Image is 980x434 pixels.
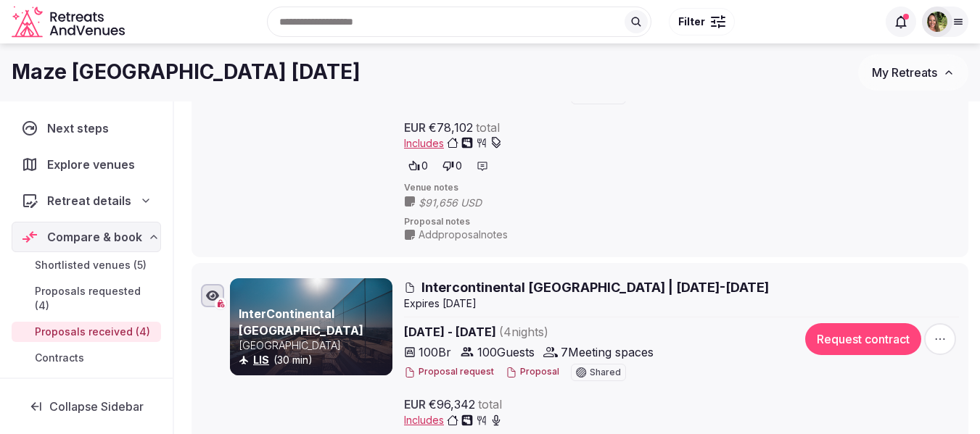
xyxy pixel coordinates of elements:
[429,119,473,136] span: €78,102
[49,399,144,414] span: Collapse Sidebar
[404,156,432,176] button: 0
[678,14,705,29] span: Filter
[927,12,947,32] img: Shay Tippie
[872,65,937,80] span: My Retreats
[253,353,269,367] button: LIS
[404,366,494,378] button: Proposal request
[404,413,502,427] button: Includes
[239,353,390,367] div: (30 min)
[253,354,269,366] a: LIS
[419,228,508,242] span: Add proposal notes
[456,159,462,173] span: 0
[404,182,959,194] span: Venue notes
[477,343,535,361] span: 100 Guests
[858,54,968,91] button: My Retreats
[590,368,621,377] span: Shared
[421,159,428,173] span: 0
[47,192,131,209] span: Retreat details
[35,284,155,313] span: Proposals requested (4)
[35,258,147,272] span: Shortlisted venues (5)
[12,255,161,275] a: Shortlisted venues (5)
[239,306,363,337] a: InterContinental [GEOGRAPHIC_DATA]
[12,6,128,38] a: Visit the homepage
[404,119,426,136] span: EUR
[669,8,735,36] button: Filter
[419,196,511,210] span: $91,656 USD
[404,323,785,341] span: [DATE] - [DATE]
[404,216,959,228] span: Proposal notes
[12,6,128,38] svg: Retreats and Venues company logo
[12,149,161,180] a: Explore venues
[561,343,654,361] span: 7 Meeting spaces
[478,396,502,413] span: total
[12,113,161,143] a: Next steps
[47,156,141,173] span: Explore venues
[506,366,559,378] button: Proposal
[12,322,161,342] a: Proposals received (4)
[12,391,161,422] button: Collapse Sidebar
[35,325,150,339] span: Proposals received (4)
[47,228,142,246] span: Compare & book
[476,119,500,136] span: total
[438,156,466,176] button: 0
[421,278,769,296] span: Intercontinental [GEOGRAPHIC_DATA] | [DATE]-[DATE]
[419,343,451,361] span: 100 Br
[12,377,161,407] a: Notifications
[499,325,548,339] span: ( 4 night s )
[429,396,475,413] span: €96,342
[805,323,921,355] button: Request contract
[12,58,361,86] h1: Maze [GEOGRAPHIC_DATA] [DATE]
[404,396,426,413] span: EUR
[404,136,502,151] button: Includes
[47,120,115,137] span: Next steps
[12,348,161,368] a: Contracts
[239,338,390,353] p: [GEOGRAPHIC_DATA]
[35,351,84,365] span: Contracts
[404,296,959,311] div: Expire s [DATE]
[12,281,161,316] a: Proposals requested (4)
